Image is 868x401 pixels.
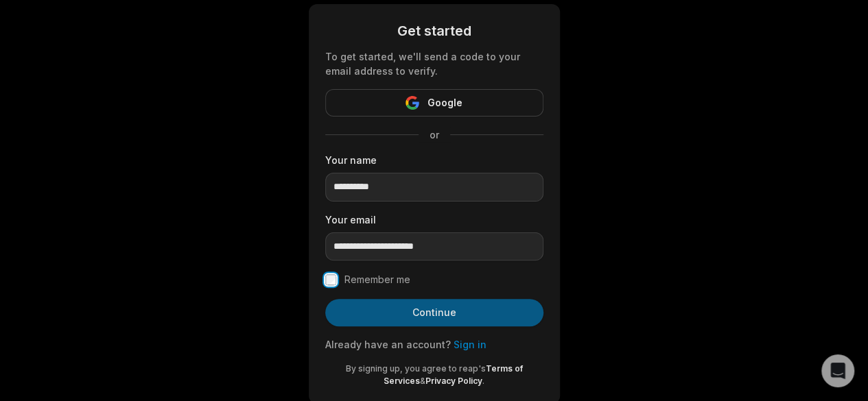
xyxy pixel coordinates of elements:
span: Already have an account? [325,339,451,350]
button: Continue [325,299,543,326]
span: Google [427,95,462,111]
label: Your email [325,212,543,227]
a: Sign in [454,339,486,350]
a: Terms of Services [384,363,523,386]
button: Google [325,89,543,117]
span: By signing up, you agree to reap's [346,363,486,374]
div: Open Intercom Messenger [821,354,854,387]
a: Privacy Policy [425,376,482,386]
label: Remember me [344,271,410,288]
div: Get started [325,21,543,41]
span: & [420,376,425,386]
span: or [419,127,450,142]
div: To get started, we'll send a code to your email address to verify. [325,49,543,78]
label: Your name [325,153,543,167]
span: . [482,376,484,386]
